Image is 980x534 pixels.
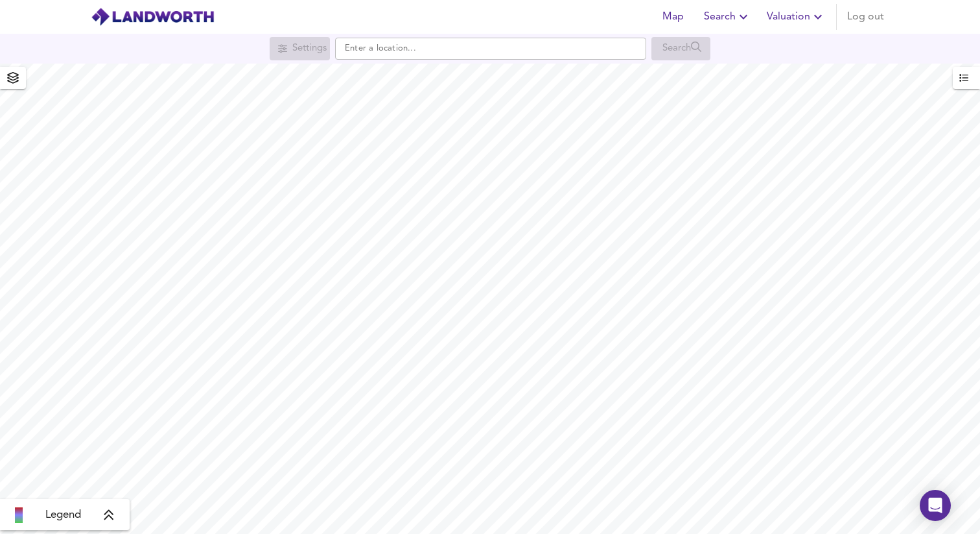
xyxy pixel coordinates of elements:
[699,4,756,30] button: Search
[762,4,831,30] button: Valuation
[704,8,751,26] span: Search
[920,490,951,521] div: Open Intercom Messenger
[842,4,889,30] button: Log out
[657,8,688,26] span: Map
[652,4,694,30] button: Map
[45,507,81,523] span: Legend
[335,38,646,60] input: Enter a location...
[767,8,826,26] span: Valuation
[91,7,215,27] img: logo
[270,37,330,60] div: Search for a location first or explore the map
[651,37,710,60] div: Search for a location first or explore the map
[847,8,884,26] span: Log out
